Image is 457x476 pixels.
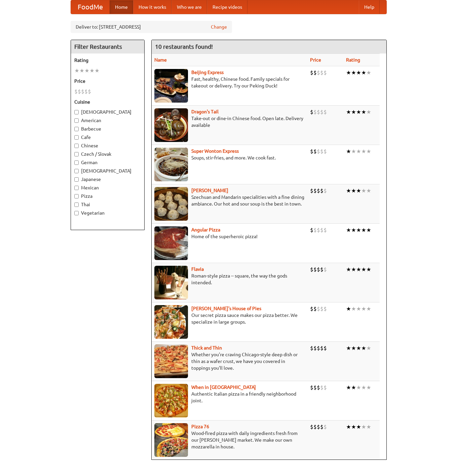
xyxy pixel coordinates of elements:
[313,384,317,391] li: $
[356,305,361,313] li: ★
[74,109,141,115] label: [DEMOGRAPHIC_DATA]
[361,305,366,313] li: ★
[317,69,320,76] li: $
[313,423,317,431] li: $
[74,177,79,182] input: Japanese
[89,67,94,74] li: ★
[154,305,188,339] img: luigis.jpg
[313,226,317,234] li: $
[356,108,361,116] li: ★
[191,385,256,390] a: When in [GEOGRAPHIC_DATA]
[351,266,356,273] li: ★
[320,69,323,76] li: $
[351,423,356,431] li: ★
[154,226,188,260] img: angular.jpg
[320,108,323,116] li: $
[366,305,371,313] li: ★
[79,67,84,74] li: ★
[74,184,141,191] label: Mexican
[74,194,79,198] input: Pizza
[310,384,313,391] li: $
[191,109,219,114] b: Dragon's Tail
[172,0,207,14] a: Who we are
[191,424,209,429] a: Pizza 76
[154,344,188,378] img: thick.jpg
[351,69,356,76] li: ★
[320,344,323,352] li: $
[361,423,366,431] li: ★
[74,144,79,148] input: Chinese
[346,57,360,63] a: Rating
[313,187,317,194] li: $
[361,108,366,116] li: ★
[191,266,204,272] a: Flavia
[74,159,141,166] label: German
[74,57,141,64] h5: Rating
[191,227,220,232] b: Angular Pizza
[74,186,79,190] input: Mexican
[88,88,91,95] li: $
[71,0,110,14] a: FoodMe
[191,188,228,193] a: [PERSON_NAME]
[317,148,320,155] li: $
[346,226,351,234] li: ★
[310,148,313,155] li: $
[110,0,133,14] a: Home
[356,384,361,391] li: ★
[351,305,356,313] li: ★
[361,344,366,352] li: ★
[313,69,317,76] li: $
[191,148,239,154] b: Super Wonton Express
[366,187,371,194] li: ★
[154,108,188,142] img: dragon.jpg
[74,125,141,132] label: Barbecue
[154,76,305,89] p: Fast, healthy, Chinese food. Family specials for takeout or delivery. Try our Peking Duck!
[366,384,371,391] li: ★
[361,187,366,194] li: ★
[346,384,351,391] li: ★
[74,152,79,156] input: Czech / Slovak
[71,21,232,33] div: Deliver to: [STREET_ADDRESS]
[361,69,366,76] li: ★
[320,148,323,155] li: $
[154,69,188,103] img: beijing.jpg
[81,88,84,95] li: $
[74,117,141,124] label: American
[74,78,141,84] h5: Price
[323,305,327,313] li: $
[317,226,320,234] li: $
[317,423,320,431] li: $
[191,345,222,351] a: Thick and Thin
[320,266,323,273] li: $
[74,203,79,207] input: Thai
[310,423,313,431] li: $
[154,233,305,240] p: Home of the superheroic pizza!
[323,187,327,194] li: $
[320,187,323,194] li: $
[351,384,356,391] li: ★
[154,272,305,286] p: Roman-style pizza -- square, the way the gods intended.
[154,391,305,404] p: Authentic Italian pizza in a friendly neighborhood joint.
[310,57,321,63] a: Price
[356,423,361,431] li: ★
[191,306,261,311] b: [PERSON_NAME]'s House of Pies
[154,430,305,450] p: Wood-fired pizza with daily ingredients fresh from our [PERSON_NAME] market. We make our own mozz...
[356,266,361,273] li: ★
[356,187,361,194] li: ★
[320,384,323,391] li: $
[346,266,351,273] li: ★
[74,88,78,95] li: $
[84,67,89,74] li: ★
[154,187,188,221] img: shandong.jpg
[133,0,172,14] a: How it works
[74,67,79,74] li: ★
[74,168,141,174] label: [DEMOGRAPHIC_DATA]
[191,70,224,75] a: Beijing Express
[323,423,327,431] li: $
